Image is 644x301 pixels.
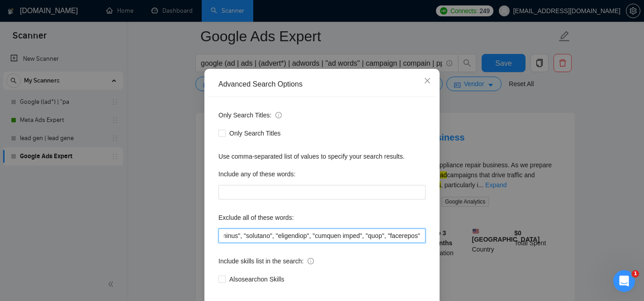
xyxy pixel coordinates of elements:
[226,128,284,138] span: Only Search Titles
[613,270,635,292] iframe: Intercom live chat
[218,210,294,225] label: Exclude all of these words:
[632,270,639,277] span: 1
[218,151,426,161] div: Use comma-separated list of values to specify your search results.
[218,256,314,266] span: Include skills list in the search:
[415,69,440,93] button: Close
[424,77,431,84] span: close
[308,258,314,264] span: info-circle
[275,112,282,118] span: info-circle
[218,110,282,120] span: Only Search Titles:
[218,167,295,181] label: Include any of these words:
[218,79,426,89] div: Advanced Search Options
[226,274,288,284] span: Also search on Skills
